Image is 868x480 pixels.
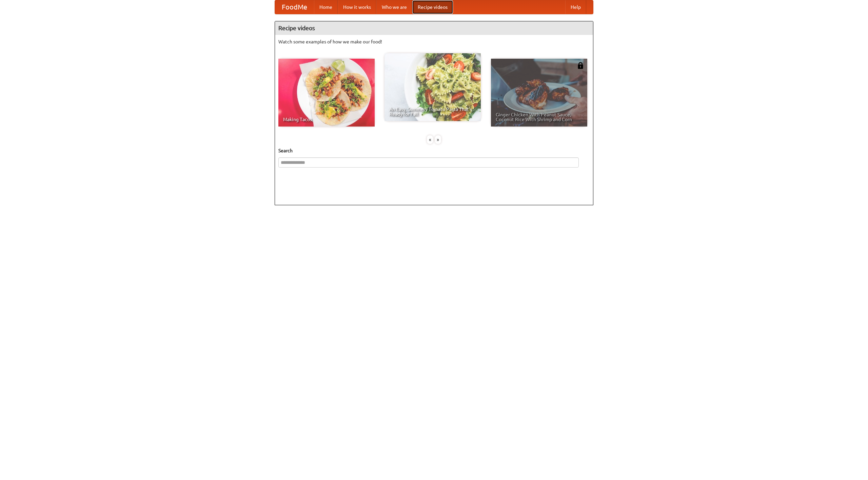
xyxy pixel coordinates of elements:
img: 483408.png [577,62,584,69]
a: How it works [338,0,376,14]
span: Making Tacos [283,117,370,122]
a: Help [565,0,586,14]
span: An Easy, Summery Tomato Pasta That's Ready for Fall [389,107,476,116]
h5: Search [278,147,590,154]
a: FoodMe [275,0,314,14]
div: « [427,135,433,144]
a: An Easy, Summery Tomato Pasta That's Ready for Fall [384,53,481,121]
h4: Recipe videos [275,21,593,35]
a: Making Tacos [278,59,375,127]
p: Watch some examples of how we make our food! [278,38,590,45]
a: Recipe videos [412,0,453,14]
a: Who we are [376,0,412,14]
div: » [435,135,441,144]
a: Home [314,0,338,14]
